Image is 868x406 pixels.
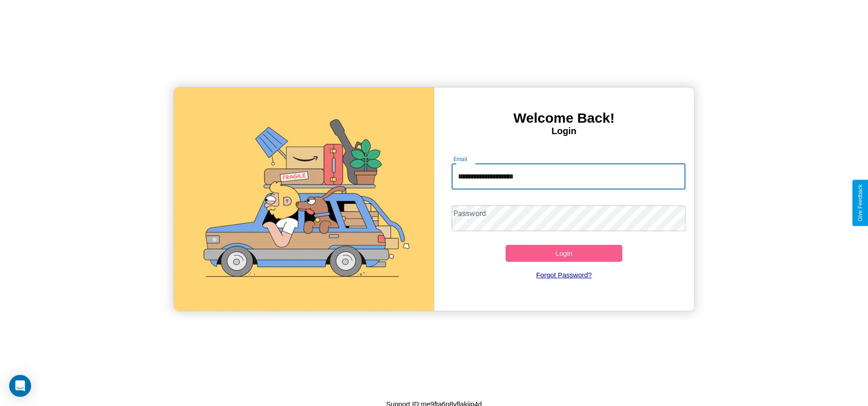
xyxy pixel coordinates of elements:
[453,155,468,163] label: Email
[434,110,694,126] h3: Welcome Back!
[174,87,434,311] img: gif
[9,375,31,397] div: Open Intercom Messenger
[857,184,863,222] div: Give Feedback
[434,126,694,136] h4: Login
[447,262,681,288] a: Forgot Password?
[506,245,623,262] button: Login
